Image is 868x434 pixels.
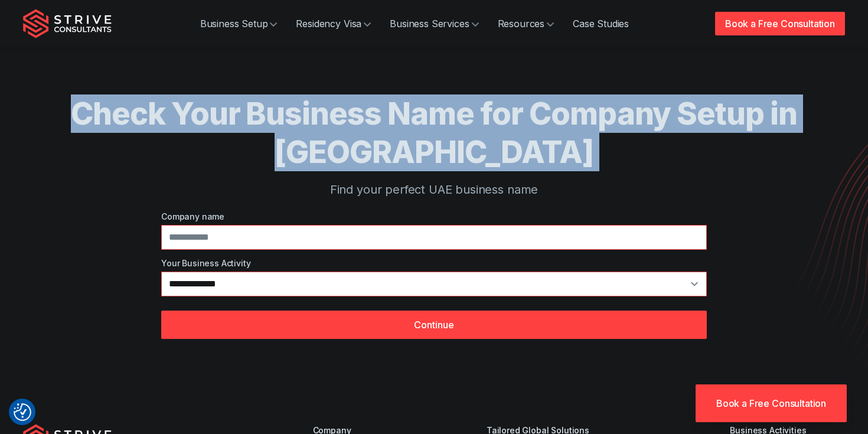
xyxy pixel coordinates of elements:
h1: Check Your Business Name for Company Setup in [GEOGRAPHIC_DATA] [70,94,798,171]
label: Company name [161,210,707,223]
a: Business Services [380,12,488,35]
label: Your Business Activity [161,257,707,269]
a: Residency Visa [286,12,380,35]
p: Find your perfect UAE business name [70,181,798,198]
a: Case Studies [563,12,638,35]
a: Book a Free Consultation [696,384,847,422]
a: Book a Free Consultation [715,12,845,35]
button: Consent Preferences [14,403,31,421]
a: Business Setup [191,12,287,35]
button: Continue [161,311,707,339]
a: Resources [488,12,564,35]
img: Strive Consultants [23,9,112,38]
img: Revisit consent button [14,403,31,421]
